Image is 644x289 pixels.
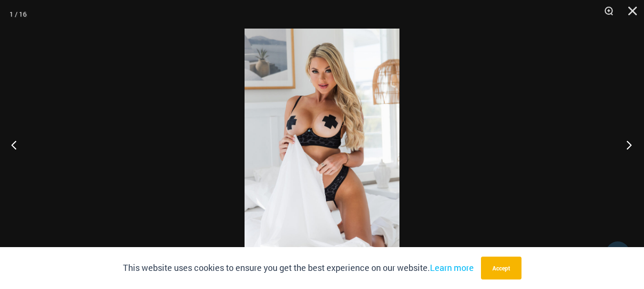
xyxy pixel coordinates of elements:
div: 1 / 16 [10,7,27,21]
img: Nights Fall Silver Leopard 1036 Bra 6046 Thong 09v2 [245,29,399,260]
button: Next [608,121,644,169]
p: This website uses cookies to ensure you get the best experience on our website. [123,261,474,275]
a: Learn more [430,262,474,273]
button: Accept [481,257,521,279]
